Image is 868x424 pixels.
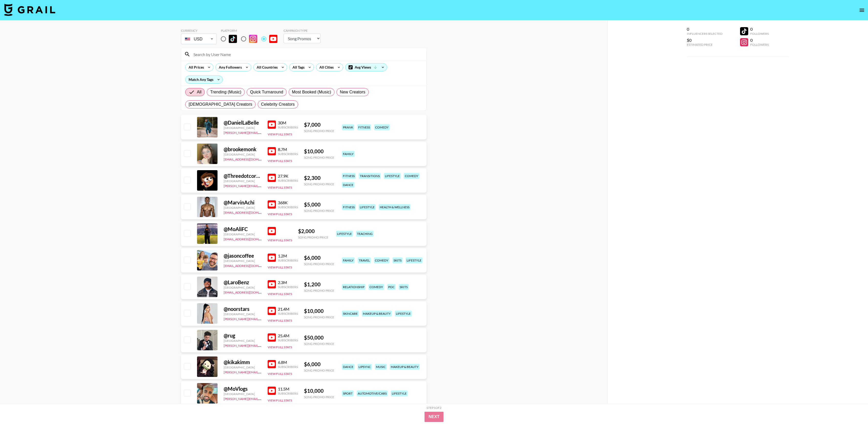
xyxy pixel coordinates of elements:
[224,286,262,289] div: [GEOGRAPHIC_DATA]
[356,231,374,237] div: teaching
[268,280,276,288] img: YouTube
[224,183,348,188] a: [PERSON_NAME][EMAIL_ADDRESS][PERSON_NAME][PERSON_NAME][DOMAIN_NAME]
[268,227,276,235] img: YouTube
[268,265,292,269] button: View Full Stats
[399,284,409,290] div: skits
[298,235,328,239] div: Song Promo Price
[342,257,355,263] div: family
[379,204,410,210] div: health & wellness
[345,63,387,71] div: Avg Views
[268,174,276,182] img: YouTube
[224,306,262,312] div: @ noorstars
[224,236,275,241] a: [EMAIL_ADDRESS][DOMAIN_NAME]
[357,124,371,130] div: fitness
[342,364,354,370] div: dance
[268,292,292,296] button: View Full Stats
[4,4,55,16] img: Grail Talent
[278,179,298,182] div: Subscribers
[404,173,419,179] div: comedy
[268,121,276,129] img: YouTube
[224,339,262,343] div: [GEOGRAPHIC_DATA]
[425,412,444,422] button: Next
[224,279,262,286] div: @ LaroBenz
[750,32,769,36] div: Followers
[304,148,334,155] div: $ 10,000
[304,342,334,346] div: Song Promo Price
[304,209,334,213] div: Song Promo Price
[342,124,354,130] div: prank
[186,63,205,71] div: All Prices
[292,89,331,95] span: Most Booked (Music)
[210,89,241,95] span: Trending (Music)
[857,5,867,15] button: open drawer
[278,120,298,125] div: 30M
[190,50,423,58] input: Search by User Name
[304,395,334,399] div: Song Promo Price
[268,147,276,155] img: YouTube
[395,311,412,317] div: lifestyle
[384,173,401,179] div: lifestyle
[224,126,262,130] div: [GEOGRAPHIC_DATA]
[278,125,298,129] div: Subscribers
[268,254,276,262] img: YouTube
[374,124,390,130] div: comedy
[304,129,334,133] div: Song Promo Price
[278,312,298,316] div: Subscribers
[304,175,334,181] div: $ 2,300
[181,29,217,32] div: Currency
[197,89,201,95] span: All
[342,173,356,179] div: fitness
[182,35,216,44] div: USD
[304,289,334,292] div: Song Promo Price
[278,307,298,312] div: 21.4M
[224,153,262,156] div: [GEOGRAPHIC_DATA]
[224,359,262,365] div: @ kikakimm
[268,345,292,349] button: View Full Stats
[304,361,334,367] div: $ 6,000
[687,38,722,43] div: $0
[268,333,276,342] img: YouTube
[304,182,334,186] div: Song Promo Price
[359,204,376,210] div: lifestyle
[342,204,356,210] div: fitness
[224,396,299,401] a: [PERSON_NAME][EMAIL_ADDRESS][DOMAIN_NAME]
[342,390,354,396] div: sport
[254,63,279,71] div: All Countries
[750,38,769,43] div: 0
[304,255,334,261] div: $ 6,000
[224,173,262,179] div: @ Threedotcorey
[387,284,396,290] div: poc
[224,226,262,232] div: @ MoAliFC
[224,263,275,268] a: [EMAIL_ADDRESS][DOMAIN_NAME]
[374,257,389,263] div: comedy
[278,392,298,395] div: Subscribers
[687,43,722,47] div: Estimated Price
[249,35,257,43] img: Instagram
[224,253,262,259] div: @ jasoncoffee
[221,29,281,32] div: Platform
[224,119,262,126] div: @ DanielLaBelle
[224,365,262,369] div: [GEOGRAPHIC_DATA]
[278,200,298,205] div: 368K
[278,285,298,289] div: Subscribers
[278,360,298,365] div: 6.8M
[390,364,420,370] div: makeup & beauty
[278,152,298,156] div: Subscribers
[342,182,354,188] div: dance
[268,200,276,209] img: YouTube
[427,406,441,410] div: Step 1 of 2
[268,159,292,163] button: View Full Stats
[342,311,359,317] div: skincare
[340,89,365,95] span: New Creators
[278,280,298,285] div: 2.3M
[406,257,422,263] div: lifestyle
[359,173,381,179] div: transitions
[342,151,355,157] div: family
[261,101,295,107] span: Celebrity Creators
[298,228,328,234] div: $ 2,000
[268,186,292,189] button: View Full Stats
[278,333,298,338] div: 25.4M
[268,398,292,402] button: View Full Stats
[304,262,334,266] div: Song Promo Price
[224,392,262,396] div: [GEOGRAPHIC_DATA]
